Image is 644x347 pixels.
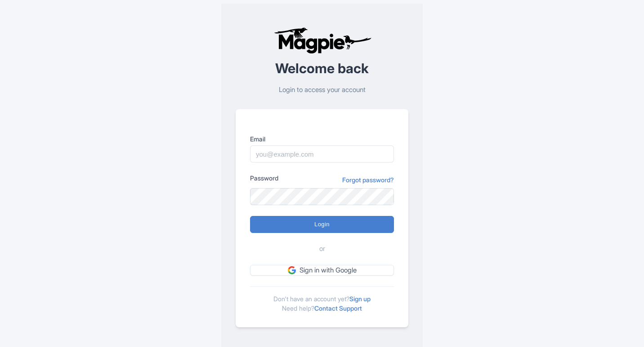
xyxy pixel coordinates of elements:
a: Sign up [349,295,371,303]
div: Don't have an account yet? Need help? [250,286,394,313]
p: Login to access your account [236,85,408,95]
img: logo-ab69f6fb50320c5b225c76a69d11143b.png [272,27,373,54]
span: or [319,244,325,254]
a: Contact Support [314,304,362,312]
img: google.svg [288,266,296,274]
a: Sign in with Google [250,265,394,276]
label: Password [250,173,278,183]
a: Forgot password? [342,175,394,184]
input: Login [250,216,394,233]
input: you@example.com [250,145,394,163]
h2: Welcome back [236,61,408,76]
label: Email [250,134,394,144]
